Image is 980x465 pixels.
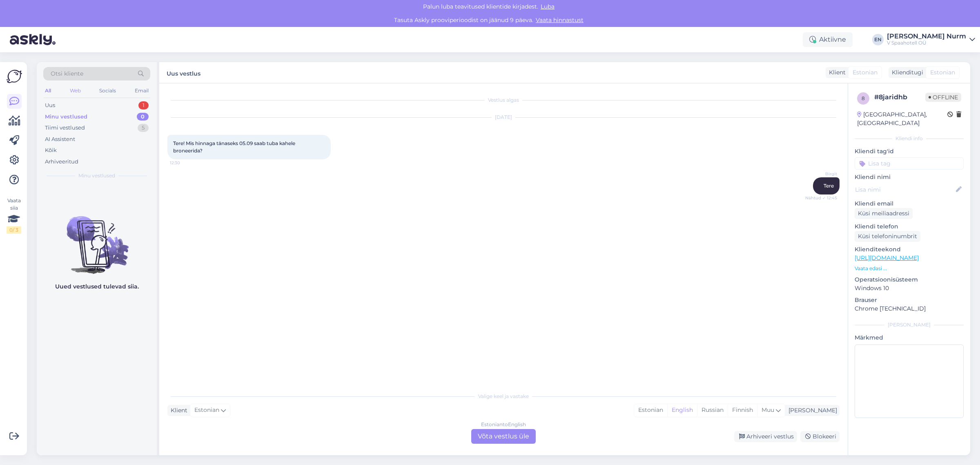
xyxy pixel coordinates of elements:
div: Finnish [728,404,757,416]
div: All [43,85,53,96]
div: 0 [137,113,149,121]
span: Tere [824,183,834,189]
p: Brauser [855,296,964,304]
div: 0 / 3 [7,226,21,234]
div: Russian [697,404,728,416]
div: Estonian to English [481,421,526,428]
input: Lisa nimi [855,185,954,194]
div: Küsi meiliaadressi [855,208,913,219]
div: Arhiveeri vestlus [734,431,797,442]
div: Uus [45,101,55,110]
div: Socials [98,85,118,96]
div: Aktiivne [803,32,853,47]
div: Minu vestlused [45,113,87,121]
div: Kõik [45,146,57,154]
span: Estonian [194,406,219,415]
div: AI Assistent [45,135,75,143]
div: 5 [138,124,149,132]
div: # 8jaridhb [874,92,925,102]
p: Windows 10 [855,284,964,293]
div: Vaata siia [7,197,21,234]
div: [PERSON_NAME] Nurm [887,33,966,40]
div: [PERSON_NAME] [855,321,964,329]
span: Muu [762,406,774,414]
div: Blokeeri [800,431,840,442]
span: Luba [538,3,557,10]
div: [DATE] [167,114,840,121]
div: Kliendi info [855,135,964,142]
div: Võta vestlus üle [471,429,536,444]
span: Estonian [930,68,955,77]
p: Kliendi telefon [855,222,964,231]
p: Klienditeekond [855,245,964,254]
p: Kliendi tag'id [855,147,964,156]
p: Operatsioonisüsteem [855,275,964,284]
p: Vaata edasi ... [855,265,964,272]
span: 8 [862,95,865,101]
span: 12:30 [170,160,200,166]
div: Vestlus algas [167,96,840,104]
input: Lisa tag [855,157,964,170]
div: Valige keel ja vastake [167,393,840,400]
div: Klient [167,406,187,415]
div: Tiimi vestlused [45,124,85,132]
span: Estonian [853,68,878,77]
div: Email [133,85,150,96]
img: No chats [37,201,157,275]
span: Birgit [806,171,837,177]
p: Kliendi email [855,199,964,208]
a: [URL][DOMAIN_NAME] [855,254,919,262]
div: V Spaahotell OÜ [887,40,966,46]
span: Minu vestlused [78,172,115,179]
a: [PERSON_NAME] NurmV Spaahotell OÜ [887,33,975,46]
img: Askly Logo [7,69,22,84]
div: 1 [138,101,149,110]
div: EN [872,34,884,45]
label: Uus vestlus [167,67,200,78]
div: Küsi telefoninumbrit [855,231,920,242]
p: Märkmed [855,333,964,342]
a: Vaata hinnastust [533,16,586,24]
div: Estonian [634,404,667,416]
div: English [667,404,697,416]
p: Kliendi nimi [855,173,964,181]
div: Klient [826,68,846,77]
div: [GEOGRAPHIC_DATA], [GEOGRAPHIC_DATA] [857,110,947,127]
span: Tere! Mis hinnaga tänaseks 05.09 saab tuba kahele broneerida? [173,140,296,154]
div: [PERSON_NAME] [785,406,837,415]
span: Otsi kliente [51,69,83,78]
p: Uued vestlused tulevad siia. [55,282,139,291]
p: Chrome [TECHNICAL_ID] [855,304,964,313]
div: Klienditugi [889,68,923,77]
div: Arhiveeritud [45,158,78,166]
span: Offline [925,93,961,102]
span: Nähtud ✓ 12:45 [805,195,837,201]
div: Web [68,85,82,96]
